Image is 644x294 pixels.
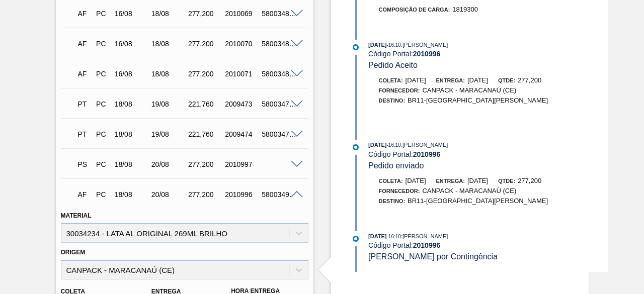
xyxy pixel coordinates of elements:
[401,233,448,239] span: : [PERSON_NAME]
[387,234,401,239] span: - 16:10
[75,33,93,55] div: Aguardando Faturamento
[78,40,91,48] p: AF
[94,190,111,199] div: Pedido de Compra
[149,40,189,48] div: 18/08/2025
[78,70,91,78] p: AF
[112,40,152,48] div: 16/08/2025
[368,150,607,158] div: Código Portal:
[368,50,607,58] div: Código Portal:
[422,86,516,94] span: CANPACK - MARACANAÚ (CE)
[436,77,465,83] span: Entrega:
[78,190,91,199] p: AF
[518,177,541,184] span: 277,200
[222,70,262,78] div: 2010071
[413,150,441,158] strong: 2010996
[149,190,189,199] div: 20/08/2025
[406,76,426,84] span: [DATE]
[222,130,262,138] div: 2009474
[408,96,548,104] span: BR11-[GEOGRAPHIC_DATA][PERSON_NAME]
[78,130,91,138] p: PT
[379,77,403,83] span: Coleta:
[259,130,299,138] div: 5800347740
[186,190,225,199] div: 277,200
[78,100,91,108] p: PT
[94,70,111,78] div: Pedido de Compra
[149,160,189,168] div: 20/08/2025
[186,130,225,138] div: 221,760
[467,177,488,184] span: [DATE]
[401,142,448,148] span: : [PERSON_NAME]
[467,76,488,84] span: [DATE]
[518,76,541,84] span: 277,200
[436,178,465,184] span: Entrega:
[94,100,111,108] div: Pedido de Compra
[379,87,420,93] span: Fornecedor:
[452,6,478,13] span: 1819300
[259,40,299,48] div: 5800348442
[78,160,91,168] p: PS
[368,42,386,48] span: [DATE]
[379,178,403,184] span: Coleta:
[259,100,299,108] div: 5800347739
[387,42,401,48] span: - 16:10
[112,100,152,108] div: 18/08/2025
[353,44,359,50] img: atual
[368,142,386,148] span: [DATE]
[94,130,111,138] div: Pedido de Compra
[379,188,420,194] span: Fornecedor:
[112,190,152,199] div: 18/08/2025
[186,100,225,108] div: 221,760
[387,142,401,148] span: - 16:10
[186,10,225,18] div: 277,200
[498,178,515,184] span: Qtde:
[112,160,152,168] div: 18/08/2025
[186,160,225,168] div: 277,200
[222,10,262,18] div: 2010069
[75,93,93,115] div: Pedido em Trânsito
[222,190,262,199] div: 2010996
[94,40,111,48] div: Pedido de Compra
[149,10,189,18] div: 18/08/2025
[75,183,93,206] div: Aguardando Faturamento
[401,42,448,48] span: : [PERSON_NAME]
[368,161,424,170] span: Pedido enviado
[353,144,359,150] img: atual
[408,197,548,205] span: BR11-[GEOGRAPHIC_DATA][PERSON_NAME]
[368,233,386,239] span: [DATE]
[61,212,92,219] label: Material
[413,50,441,58] strong: 2010996
[368,61,418,69] span: Pedido Aceito
[149,100,189,108] div: 19/08/2025
[78,10,91,18] p: AF
[379,97,406,104] span: Destino:
[75,153,93,175] div: Aguardando PC SAP
[368,241,607,249] div: Código Portal:
[94,10,111,18] div: Pedido de Compra
[413,241,441,249] strong: 2010996
[406,177,426,184] span: [DATE]
[75,63,93,85] div: Aguardando Faturamento
[353,236,359,242] img: atual
[222,160,262,168] div: 2010997
[222,100,262,108] div: 2009473
[422,187,516,194] span: CANPACK - MARACANAÚ (CE)
[379,198,406,204] span: Destino:
[379,7,450,13] span: Composição de Carga :
[498,77,515,83] span: Qtde:
[186,70,225,78] div: 277,200
[259,70,299,78] div: 5800348443
[61,249,86,256] label: Origem
[149,130,189,138] div: 19/08/2025
[259,190,299,199] div: 5800349474
[112,10,152,18] div: 16/08/2025
[222,40,262,48] div: 2010070
[112,70,152,78] div: 16/08/2025
[75,3,93,25] div: Aguardando Faturamento
[368,252,498,261] span: [PERSON_NAME] por Contingência
[259,10,299,18] div: 5800348441
[94,160,111,168] div: Pedido de Compra
[75,123,93,145] div: Pedido em Trânsito
[112,130,152,138] div: 18/08/2025
[186,40,225,48] div: 277,200
[149,70,189,78] div: 18/08/2025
